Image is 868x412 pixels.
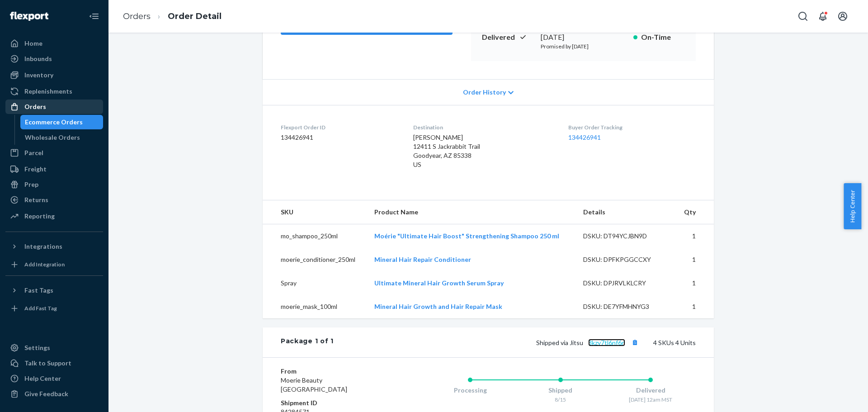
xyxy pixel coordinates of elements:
[413,123,553,131] dt: Destination
[5,162,103,176] a: Freight
[24,359,71,368] div: Talk to Support
[24,180,38,189] div: Prep
[794,7,812,25] button: Open Search Box
[24,102,46,111] div: Orders
[25,118,83,127] div: Ecommerce Orders
[583,279,668,288] div: DSKU: DPJRVLKLCRY
[263,224,367,248] td: mo_shampoo_250ml
[5,209,103,223] a: Reporting
[568,123,696,131] dt: Buyer Order Tracking
[24,304,57,312] div: Add Fast Tag
[281,336,334,348] div: Package 1 of 1
[5,146,103,160] a: Parcel
[24,39,42,48] div: Home
[583,255,668,264] div: DSKU: DPFKPGGCCXY
[24,54,52,63] div: Inbounds
[834,7,852,25] button: Open account menu
[24,374,61,383] div: Help Center
[5,257,103,272] a: Add Integration
[24,195,48,204] div: Returns
[5,356,103,370] a: Talk to Support
[568,133,601,141] a: 134426941
[334,336,696,348] div: 4 SKUs 4 Units
[675,271,714,295] td: 1
[24,286,53,295] div: Fast Tags
[263,248,367,271] td: moerie_conditioner_250ml
[814,7,832,25] button: Open notifications
[374,232,559,240] a: Moérie "Ultimate Hair Boost" Strengthening Shampoo 250 ml
[5,283,103,298] button: Fast Tags
[605,396,696,403] div: [DATE] 12am MST
[425,386,515,395] div: Processing
[5,371,103,386] a: Help Center
[5,52,103,66] a: Inbounds
[25,133,80,142] div: Wholesale Orders
[5,387,103,401] button: Give Feedback
[583,232,668,241] div: DSKU: DT94YCJBN9D
[541,32,626,43] div: [DATE]
[5,193,103,207] a: Returns
[24,87,72,96] div: Replenishments
[5,341,103,355] a: Settings
[24,343,50,352] div: Settings
[281,367,389,376] dt: From
[24,260,65,268] div: Add Integration
[576,200,675,224] th: Details
[263,271,367,295] td: Spray
[24,242,62,251] div: Integrations
[5,36,103,51] a: Home
[588,339,625,346] a: 8kzv7tl6nf6n
[24,212,55,221] div: Reporting
[5,84,103,99] a: Replenishments
[24,165,47,174] div: Freight
[281,123,399,131] dt: Flexport Order ID
[374,303,502,310] a: Mineral Hair Growth and Hair Repair Mask
[168,11,222,21] a: Order Detail
[5,301,103,316] a: Add Fast Tag
[263,200,367,224] th: SKU
[583,302,668,311] div: DSKU: DE7YFMHNYG3
[24,389,68,398] div: Give Feedback
[844,183,861,229] button: Help Center
[675,200,714,224] th: Qty
[482,32,533,43] p: Delivered
[629,336,641,348] button: Copy tracking number
[515,386,606,395] div: Shipped
[281,376,347,393] span: Moerie Beauty [GEOGRAPHIC_DATA]
[675,224,714,248] td: 1
[5,68,103,82] a: Inventory
[20,115,104,129] a: Ecommerce Orders
[605,386,696,395] div: Delivered
[463,88,506,97] span: Order History
[263,295,367,318] td: moerie_mask_100ml
[374,256,471,263] a: Mineral Hair Repair Conditioner
[536,339,641,346] span: Shipped via Jitsu
[515,396,606,403] div: 8/15
[641,32,685,43] p: On-Time
[413,133,480,168] span: [PERSON_NAME] 12411 S Jackrabbit Trail Goodyear, AZ 85338 US
[367,200,576,224] th: Product Name
[24,71,53,80] div: Inventory
[541,43,626,50] p: Promised by [DATE]
[374,279,504,287] a: Ultimate Mineral Hair Growth Serum Spray
[281,133,399,142] dd: 134426941
[116,3,229,30] ol: breadcrumbs
[5,177,103,192] a: Prep
[20,130,104,145] a: Wholesale Orders
[123,11,151,21] a: Orders
[5,239,103,254] button: Integrations
[675,295,714,318] td: 1
[5,99,103,114] a: Orders
[10,12,48,21] img: Flexport logo
[281,398,389,407] dt: Shipment ID
[675,248,714,271] td: 1
[85,7,103,25] button: Close Navigation
[24,148,43,157] div: Parcel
